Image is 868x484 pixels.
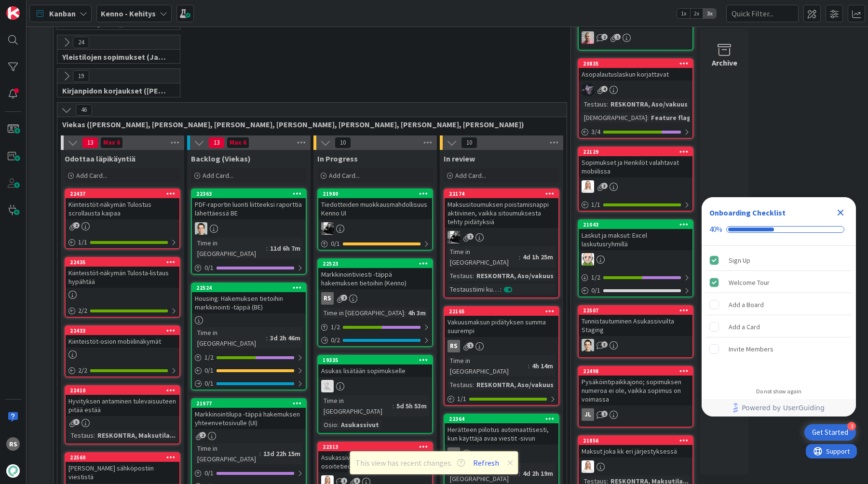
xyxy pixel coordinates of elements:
[192,399,306,429] div: 21977Markkinointilupa -täppä hakemuksen yhteenvetosivulle (UI)
[66,305,179,317] div: 2/2
[321,308,404,318] div: Time in [GEOGRAPHIC_DATA]
[318,189,432,219] div: 21980Tiedotteiden muokkausmahdollisuus Kenno UI
[6,6,20,20] img: Visit kanbanzone.com
[583,60,692,67] div: 20835
[191,154,251,163] span: Backlog (Viekas)
[329,171,360,180] span: Add Card...
[204,263,214,273] span: 0 / 1
[579,59,692,68] div: 20835
[70,387,179,394] div: 22410
[579,148,692,177] div: 22129Sopimukset ja Henkilöt valahtavat mobiilissa
[65,257,180,318] a: 22435Kiinteistöt-näkymän Tulosta-listaus hypähtää2/2
[66,386,179,416] div: 22410Hyvityksen antaminen tulevaisuuteen pitää estää
[582,112,647,123] div: [DEMOGRAPHIC_DATA]
[318,259,432,289] div: 22523Markkinointiviesti -täppä hakemuksen tietoihin (Kenno)
[583,307,692,314] div: 22507
[191,188,307,275] a: 22363PDF-raportin luonti liitteeksi raporttia lähettäessä BETTTime in [GEOGRAPHIC_DATA]:11d 6h 7m0/1
[601,86,608,92] span: 4
[579,220,692,229] div: 21043
[578,305,693,358] a: 22507Tunnistautuminen Asukassivuilta StagingTT
[582,460,594,473] img: SL
[608,99,690,109] div: RESKONTRA, Aso/vakuus
[445,415,558,444] div: 22364Herätteen piilotus automaattisesti, kun käyttäjä avaa viestit -sivun
[94,430,95,441] span: :
[192,377,306,390] div: 0/1
[66,335,179,348] div: Kiinteistöt-osion mobiilinäkymät
[394,401,429,411] div: 5d 5h 53m
[66,326,179,348] div: 22433Kiinteistöt-osion mobiilinäkymät
[192,198,306,219] div: PDF-raportin luonti liitteeksi raporttia lähettäessä BE
[73,70,89,82] span: 19
[65,188,180,249] a: 22437Kiinteistöt-näkymän Tulostus scrollausta kaipaa1/1
[445,198,558,228] div: Maksusitoumuksen poistamisnappi aktiivinen, vaikka sitoumuksesta tehty pidätyksiä
[449,190,558,197] div: 22174
[318,356,432,377] div: 19335Asukas lisätään sopimukselle
[337,419,339,430] span: :
[445,447,558,460] div: RS
[582,253,594,266] img: AN
[318,356,432,364] div: 19335
[317,188,433,251] a: 21980Tiedotteiden muokkausmahdollisuus Kenno UIKM0/1
[519,468,520,479] span: :
[192,467,306,479] div: 0/1
[101,9,156,18] b: Kenno - Kehitys
[318,443,432,451] div: 22313
[66,189,179,198] div: 22437
[519,252,520,262] span: :
[341,295,347,301] span: 2
[318,451,432,472] div: Asukassivujen irtisanominen osoitetiedon tyhjäksi jättäminen
[444,188,559,298] a: 22174Maksusitoumuksen poistamisnappi aktiivinen, vaikka sitoumuksesta tehty pidätyksiäKMTime in [...
[318,222,432,235] div: KM
[82,137,98,148] span: 13
[448,231,460,243] img: KM
[579,180,692,193] div: SL
[579,367,692,376] div: 22498
[66,236,179,248] div: 1/1
[601,411,608,417] span: 1
[448,270,473,281] div: Testaus
[323,444,432,450] div: 22313
[331,239,340,249] span: 0 / 1
[393,401,394,411] span: :
[726,5,799,22] input: Quick Filter...
[729,321,760,333] div: Add a Card
[591,200,600,210] span: 1 / 1
[68,430,94,441] div: Testaus
[520,468,556,479] div: 4d 2h 19m
[528,361,529,371] span: :
[66,189,179,219] div: 22437Kiinteistöt-näkymän Tulostus scrollausta kaipaa
[323,190,432,197] div: 21980
[66,258,179,267] div: 22435
[445,340,558,352] div: RS
[321,222,334,235] img: KM
[579,460,692,473] div: SL
[470,457,502,469] button: Refresh
[742,402,825,414] span: Powered by UserGuiding
[579,156,692,177] div: Sopimukset ja Henkilöt valahtavat mobiilissa
[614,34,621,40] span: 1
[579,83,692,96] div: LM
[591,285,600,296] span: 0 / 1
[323,260,432,267] div: 22523
[192,292,306,313] div: Housing: Hakemuksen tietoihin markkinointi -täppä (BE)
[73,419,80,425] span: 3
[445,423,558,444] div: Herätteen piilotus automaattisesti, kun käyttäjä avaa viestit -sivun
[62,86,168,95] span: Kirjanpidon korjaukset (Jussi, JaakkoHä, Simo)
[582,339,594,351] img: TT
[448,284,500,295] div: Testaustiimi kurkkaa
[705,250,852,271] div: Sign Up is complete.
[578,219,693,297] a: 21043Laskut ja maksut: Excel laskutusryhmilläAN1/20/1
[579,376,692,405] div: Pysäköintipaikkajono; sopimuksen numeroa ei ole, vaikka sopimus on voimassa
[582,83,594,96] img: LM
[204,365,214,376] span: 0 / 1
[601,341,608,348] span: 3
[578,366,693,428] a: 22498Pysäköintipaikkajono; sopimuksen numeroa ei ole, vaikka sopimus on voimassaJL
[70,327,179,334] div: 22433
[266,243,268,254] span: :
[690,9,703,18] span: 2x
[729,299,764,310] div: Add a Board
[579,339,692,351] div: TT
[579,126,692,138] div: 3/4
[335,137,351,148] span: 10
[601,183,608,189] span: 3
